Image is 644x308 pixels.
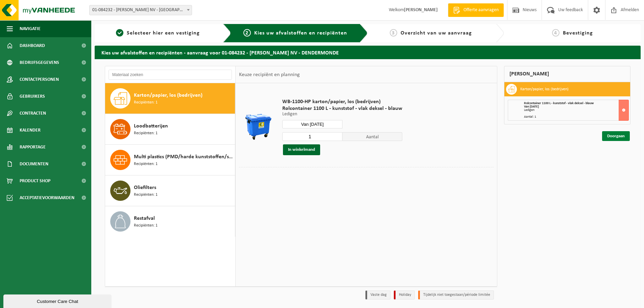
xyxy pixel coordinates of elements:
li: Holiday [394,290,415,300]
span: Rolcontainer 1100 L - kunststof - vlak deksel - blauw [282,105,402,112]
div: [PERSON_NAME] [504,66,630,82]
span: 2 [243,29,251,37]
iframe: chat widget [3,293,113,308]
button: Loodbatterijen Recipiënten: 1 [105,114,235,145]
span: Contracten [20,105,46,122]
a: Offerte aanvragen [448,3,504,17]
span: Loodbatterijen [134,122,168,130]
span: 01-084232 - P.VERDOODT NV - DENDERMONDE [89,5,192,15]
input: Selecteer datum [282,120,342,128]
strong: [PERSON_NAME] [404,7,438,13]
span: Recipiënten: 1 [134,130,158,137]
div: Ledigen [524,109,628,112]
h3: Karton/papier, los (bedrijven) [520,84,569,95]
span: Dashboard [20,37,45,54]
span: Product Shop [20,172,50,189]
span: Bedrijfsgegevens [20,54,59,71]
span: WB-1100-HP karton/papier, los (bedrijven) [282,98,402,105]
button: Multi plastics (PMD/harde kunststoffen/spanbanden/EPS/folie naturel/folie gemengd) Recipiënten: 1 [105,145,235,175]
span: Rolcontainer 1100 L - kunststof - vlak deksel - blauw [524,101,594,105]
p: Ledigen [282,112,402,117]
div: Aantal: 1 [524,115,628,119]
span: Oliefilters [134,184,156,192]
span: Recipiënten: 1 [134,99,158,106]
span: Gebruikers [20,88,45,105]
li: Vaste dag [365,290,390,300]
span: Restafval [134,214,155,222]
span: Aantal [342,132,403,141]
div: Keuze recipiënt en planning [236,66,303,83]
button: In winkelmand [283,144,320,155]
span: Navigatie [20,20,41,37]
span: Recipiënten: 1 [134,161,158,167]
span: Bevestiging [563,30,593,36]
button: Restafval Recipiënten: 1 [105,206,235,237]
button: Karton/papier, los (bedrijven) Recipiënten: 1 [105,83,235,114]
span: Contactpersonen [20,71,59,88]
button: Oliefilters Recipiënten: 1 [105,175,235,206]
span: Selecteer hier een vestiging [127,30,200,36]
span: Acceptatievoorwaarden [20,189,74,206]
h2: Kies uw afvalstoffen en recipiënten - aanvraag voor 01-084232 - [PERSON_NAME] NV - DENDERMONDE [95,46,641,59]
span: Overzicht van uw aanvraag [401,30,472,36]
span: 3 [390,29,397,37]
a: Doorgaan [602,131,630,141]
a: 1Selecteer hier een vestiging [98,29,218,37]
span: Kalender [20,122,41,139]
span: Rapportage [20,139,46,156]
span: Documenten [20,156,48,172]
span: 4 [552,29,559,37]
span: Offerte aanvragen [462,7,500,14]
span: Multi plastics (PMD/harde kunststoffen/spanbanden/EPS/folie naturel/folie gemengd) [134,153,233,161]
strong: Van [DATE] [524,105,539,109]
input: Materiaal zoeken [109,70,232,80]
span: 01-084232 - P.VERDOODT NV - DENDERMONDE [90,5,192,15]
span: Kies uw afvalstoffen en recipiënten [254,30,347,36]
span: Recipiënten: 1 [134,192,158,198]
span: Karton/papier, los (bedrijven) [134,91,202,99]
span: 1 [116,29,123,37]
span: Recipiënten: 1 [134,222,158,229]
li: Tijdelijk niet toegestaan/période limitée [418,290,494,300]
